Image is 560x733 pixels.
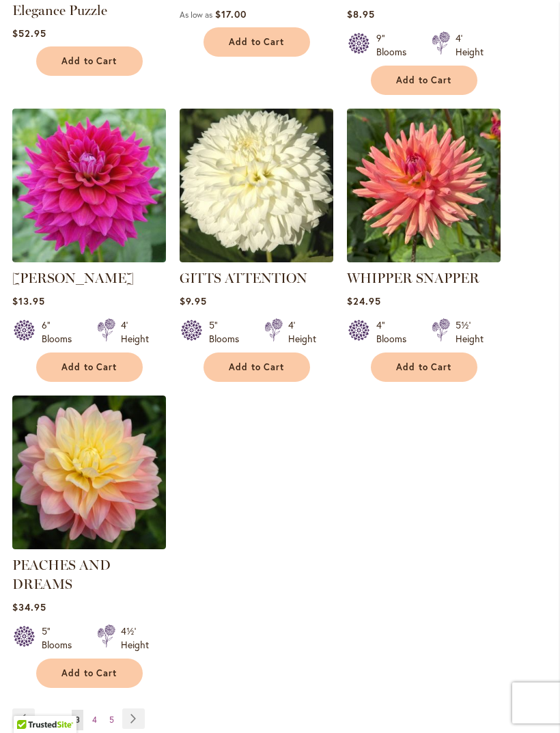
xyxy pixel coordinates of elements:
img: WHIPPER SNAPPER [347,109,501,262]
span: $52.95 [12,27,46,40]
a: [PERSON_NAME] [12,270,134,286]
div: 4' Height [121,318,149,346]
a: GITTS ATTENTION [180,252,333,265]
span: Add to Cart [396,74,452,86]
a: WHIPPER SNAPPER [347,270,479,286]
a: 5 [106,710,117,730]
button: Add to Cart [371,352,477,382]
div: 4' Height [288,318,316,346]
button: Add to Cart [36,659,143,688]
span: Add to Cart [61,361,117,373]
span: $13.95 [12,294,45,307]
span: $17.00 [215,8,247,20]
span: Add to Cart [229,361,285,373]
div: 5½' Height [456,318,484,346]
a: 4 [89,710,100,730]
div: 5" Blooms [209,318,248,346]
div: 4' Height [456,31,484,59]
a: GITTS ATTENTION [180,270,307,286]
div: 9" Blooms [376,31,415,59]
div: 4½' Height [121,624,149,652]
button: Add to Cart [36,46,143,76]
div: 4" Blooms [376,318,415,346]
span: As low as [180,10,212,20]
div: 5" Blooms [42,624,81,652]
span: 2 [59,715,63,725]
a: PEACHES AND DREAMS [12,557,111,592]
iframe: Launch Accessibility Center [10,684,48,723]
span: $9.95 [180,294,207,307]
span: Add to Cart [396,361,452,373]
a: PEACHES AND DREAMS [12,539,166,552]
span: 4 [92,715,97,725]
img: PEACHES AND DREAMS [12,396,166,549]
span: 5 [109,715,114,725]
span: $24.95 [347,294,381,307]
span: Add to Cart [229,36,285,48]
span: $8.95 [347,8,375,20]
a: WHIPPER SNAPPER [347,252,501,265]
img: CHLOE JANAE [12,109,166,262]
button: Add to Cart [204,27,310,57]
button: Add to Cart [204,352,310,382]
button: Add to Cart [371,66,477,95]
a: CHLOE JANAE [12,252,166,265]
span: $34.95 [12,600,46,613]
div: 6" Blooms [42,318,81,346]
span: 3 [75,715,80,725]
a: 2 [55,710,66,730]
span: Add to Cart [61,667,117,679]
button: Add to Cart [36,352,143,382]
span: Add to Cart [61,55,117,67]
img: GITTS ATTENTION [180,109,333,262]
